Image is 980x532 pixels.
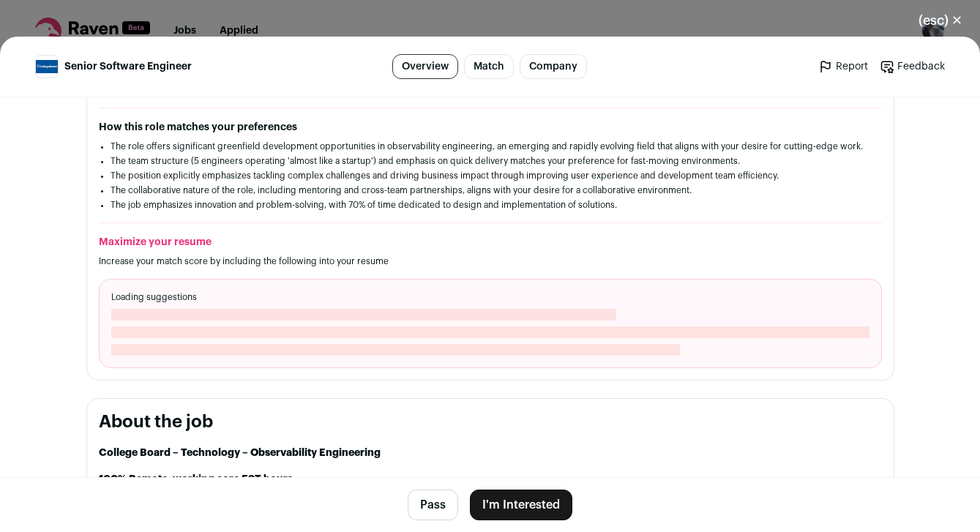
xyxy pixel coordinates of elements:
[880,59,945,74] a: Feedback
[99,411,882,434] h2: About the job
[64,59,192,74] span: Senior Software Engineer
[464,54,514,79] a: Match
[99,235,882,250] h2: Maximize your resume
[111,141,870,152] li: The role offers significant greenfield development opportunities in observability engineering, an...
[99,474,293,484] strong: 100% Remote, working core EST hours
[392,54,458,79] a: Overview
[99,255,882,267] p: Increase your match score by including the following into your resume
[99,279,882,368] div: Loading suggestions
[111,170,870,181] li: The position explicitly emphasizes tackling complex challenges and driving business impact throug...
[818,59,868,74] a: Report
[111,155,870,167] li: The team structure (5 engineers operating 'almost like a startup') and emphasis on quick delivery...
[99,120,882,135] h2: How this role matches your preferences
[111,184,870,196] li: The collaborative nature of the role, including mentoring and cross-team partnerships, aligns wit...
[520,54,587,79] a: Company
[111,199,870,211] li: The job emphasizes innovation and problem-solving, with 70% of time dedicated to design and imple...
[901,4,980,37] button: Close modal
[408,490,458,520] button: Pass
[470,490,572,520] button: I'm Interested
[36,60,58,73] img: cfb52ba93b836423ba4ae497992f271ff790f3b51a850b980c6490f462c3f813.jpg
[99,448,381,458] strong: College Board – Technology – Observability Engineering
